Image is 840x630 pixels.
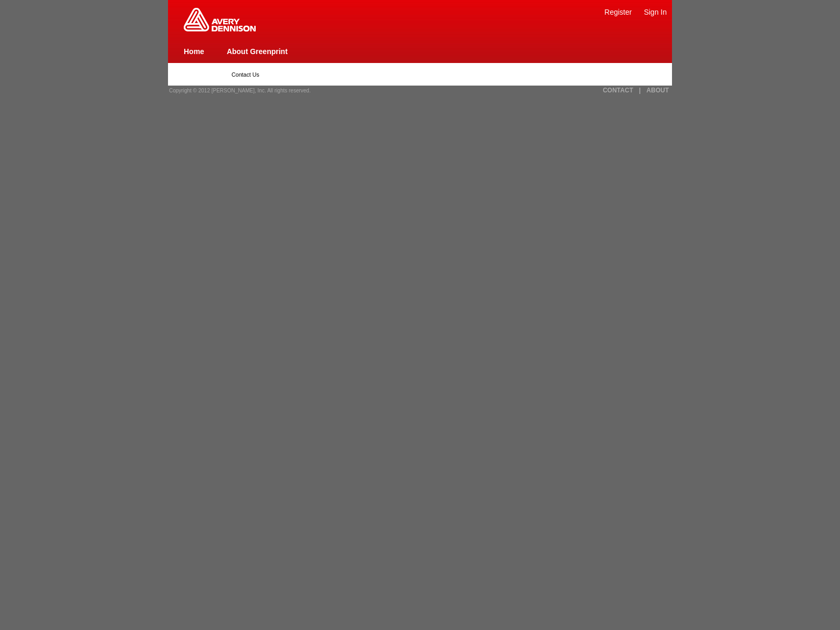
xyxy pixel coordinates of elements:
img: Home [184,8,256,31]
a: Register [604,8,632,16]
a: | [639,87,640,94]
a: ABOUT [646,87,669,94]
a: CONTACT [603,87,633,94]
span: Copyright © 2012 [PERSON_NAME], Inc. All rights reserved. [169,88,311,93]
p: Contact Us [232,71,608,78]
a: About Greenprint [227,47,288,56]
a: Home [184,47,204,56]
a: Sign In [644,8,667,16]
a: Greenprint [184,26,256,33]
